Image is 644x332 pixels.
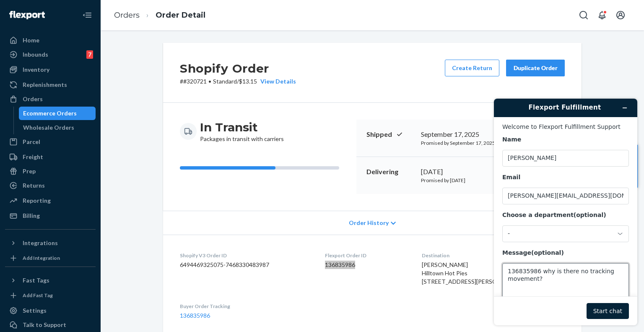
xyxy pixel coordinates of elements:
div: Wholesale Orders [23,123,74,132]
a: Add Integration [5,253,96,263]
dt: Shopify V3 Order ID [180,252,312,259]
p: Promised by September 17, 2025 [421,139,500,146]
a: Billing [5,209,96,222]
a: 136835986 [180,312,210,319]
div: Settings [23,306,47,315]
img: Flexport logo [9,11,45,19]
a: Inbounds7 [5,48,96,61]
div: Replenishments [23,81,67,89]
div: [DATE] [421,167,500,177]
p: Shipped [366,130,414,139]
div: Reporting [23,196,51,205]
div: Freight [23,153,43,161]
dd: 6494469325075-7468330483987 [180,261,312,269]
span: • [208,78,211,85]
a: Freight [5,150,96,164]
a: Wholesale Orders [19,121,96,134]
button: Talk to Support [5,318,96,332]
div: Returns [23,181,45,190]
span: [PERSON_NAME] Hilltown Hot Pies [STREET_ADDRESS][PERSON_NAME] [422,261,522,285]
a: Home [5,34,96,47]
button: Integrations [5,236,96,250]
button: Open account menu [612,7,629,24]
button: Open Search Box [575,7,592,24]
a: Settings [5,304,96,317]
div: Ecommerce Orders [23,109,77,118]
a: Replenishments [5,78,96,91]
p: # #320721 / $13.15 [180,77,296,86]
a: Reporting [5,194,96,207]
span: Order History [349,219,389,227]
dt: Destination [422,252,565,259]
div: September 17, 2025 [421,130,500,139]
p: Delivering [366,167,414,177]
a: Prep [5,165,96,178]
button: Create Return [445,60,499,76]
a: Order Detail [156,10,205,20]
p: Promised by [DATE] [421,177,500,184]
button: View Details [257,77,296,86]
ol: breadcrumbs [107,3,212,28]
div: Inbounds [23,50,48,59]
button: Close Navigation [79,7,96,24]
a: Orders [5,92,96,106]
div: Home [23,36,39,44]
div: 7 [86,50,93,59]
a: Returns [5,179,96,192]
div: Parcel [23,138,40,146]
dt: Flexport Order ID [325,252,409,259]
button: Open notifications [594,7,610,24]
div: Billing [23,212,40,220]
div: Fast Tags [23,276,49,285]
iframe: Find more information here [487,92,644,332]
button: Fast Tags [5,274,96,287]
h3: In Transit [200,120,284,135]
div: Orders [23,95,43,103]
span: Standard [213,78,237,85]
a: Parcel [5,135,96,149]
div: Add Fast Tag [23,292,53,299]
a: Orders [114,10,140,20]
dd: 136835986 [325,261,409,269]
div: Inventory [23,65,49,74]
button: Duplicate Order [506,60,565,76]
div: Packages in transit with carriers [200,120,284,143]
h2: Shopify Order [180,60,296,77]
a: Ecommerce Orders [19,107,96,120]
a: Inventory [5,63,96,76]
div: Add Integration [23,254,60,261]
div: Integrations [23,239,58,247]
div: Duplicate Order [513,64,558,72]
dt: Buyer Order Tracking [180,303,312,310]
div: Prep [23,167,36,175]
div: Talk to Support [23,321,66,329]
span: Chat [18,6,36,13]
a: Add Fast Tag [5,290,96,301]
